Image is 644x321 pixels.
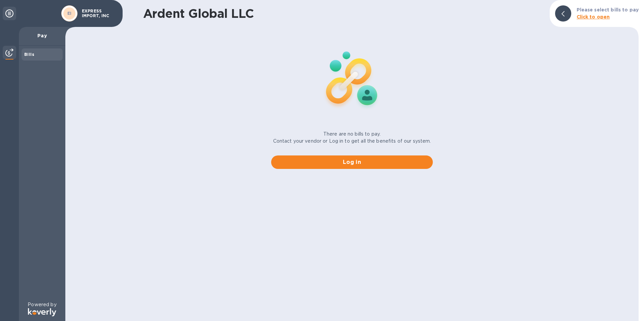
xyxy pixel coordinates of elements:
[143,6,544,21] h1: Ardent Global LLC
[28,308,56,316] img: Logo
[67,11,72,16] b: EI
[24,52,34,57] b: Bills
[271,155,433,169] button: Log in
[273,131,431,145] p: There are no bills to pay. Contact your vendor or Log in to get all the benefits of our system.
[277,158,427,166] span: Log in
[82,9,116,18] p: EXPRESS IMPORT, INC
[24,32,60,39] p: Pay
[577,7,639,12] b: Please select bills to pay
[28,301,56,308] p: Powered by
[577,14,610,20] b: Click to open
